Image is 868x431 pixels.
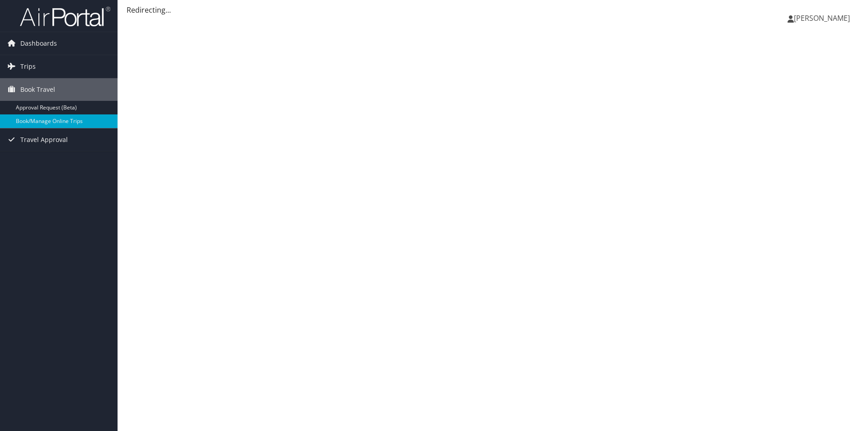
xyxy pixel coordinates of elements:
[20,128,68,151] span: Travel Approval
[20,32,57,55] span: Dashboards
[127,5,859,15] div: Redirecting...
[788,5,859,32] a: [PERSON_NAME]
[20,6,110,27] img: airportal-logo.png
[20,55,36,78] span: Trips
[20,78,55,101] span: Book Travel
[794,13,850,23] span: [PERSON_NAME]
